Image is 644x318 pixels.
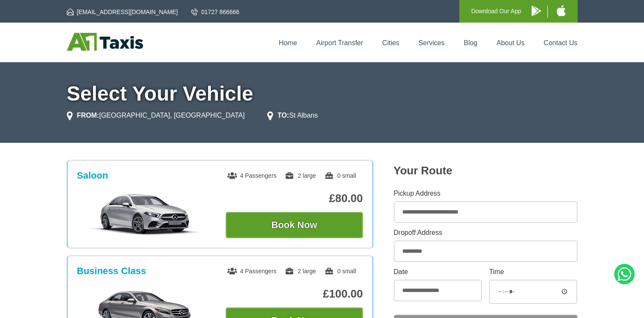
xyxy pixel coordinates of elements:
[278,112,289,119] strong: TO:
[279,39,297,46] a: Home
[324,268,356,275] span: 0 small
[394,190,578,197] label: Pickup Address
[67,33,143,51] img: A1 Taxis St Albans LTD
[316,39,363,46] a: Airport Transfer
[285,172,316,179] span: 2 large
[77,112,99,119] strong: FROM:
[67,8,178,16] a: [EMAIL_ADDRESS][DOMAIN_NAME]
[227,172,277,179] span: 4 Passengers
[81,193,209,236] img: Saloon
[489,269,577,275] label: Time
[394,269,482,275] label: Date
[497,39,525,46] a: About Us
[394,164,578,177] h2: Your Route
[67,110,245,121] li: [GEOGRAPHIC_DATA], [GEOGRAPHIC_DATA]
[382,39,399,46] a: Cities
[464,39,477,46] a: Blog
[532,6,541,16] img: A1 Taxis Android App
[285,268,316,275] span: 2 large
[77,170,108,181] h3: Saloon
[394,229,578,236] label: Dropoff Address
[557,5,566,16] img: A1 Taxis iPhone App
[227,268,277,275] span: 4 Passengers
[191,8,240,16] a: 01727 866666
[77,266,146,277] h3: Business Class
[324,172,356,179] span: 0 small
[226,287,363,301] p: £100.00
[226,212,363,238] button: Book Now
[544,39,577,46] a: Contact Us
[267,110,318,121] li: St Albans
[67,84,578,104] h1: Select Your Vehicle
[418,39,444,46] a: Services
[471,6,521,17] p: Download Our App
[226,192,363,205] p: £80.00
